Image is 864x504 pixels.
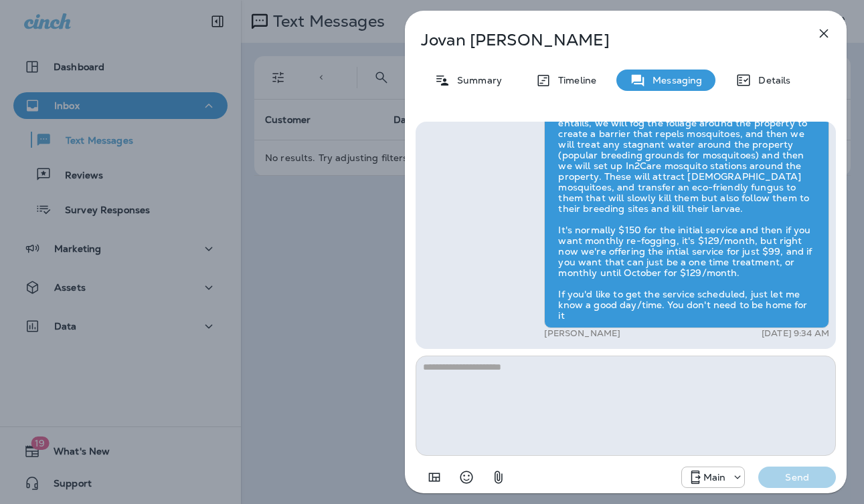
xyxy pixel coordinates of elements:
p: Details [752,75,790,86]
div: It is a separate service. As far as what the service entails, we will fog the foliage around the ... [544,100,829,328]
p: Messaging [646,75,702,86]
p: Summary [450,75,502,86]
p: Jovan [PERSON_NAME] [421,31,786,49]
div: +1 (817) 482-3792 [682,469,745,485]
p: [PERSON_NAME] [544,328,620,339]
button: Add in a premade template [421,464,448,491]
p: [DATE] 9:34 AM [762,328,829,339]
p: Timeline [551,75,596,86]
button: Select an emoji [453,464,480,491]
p: Main [703,472,726,483]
